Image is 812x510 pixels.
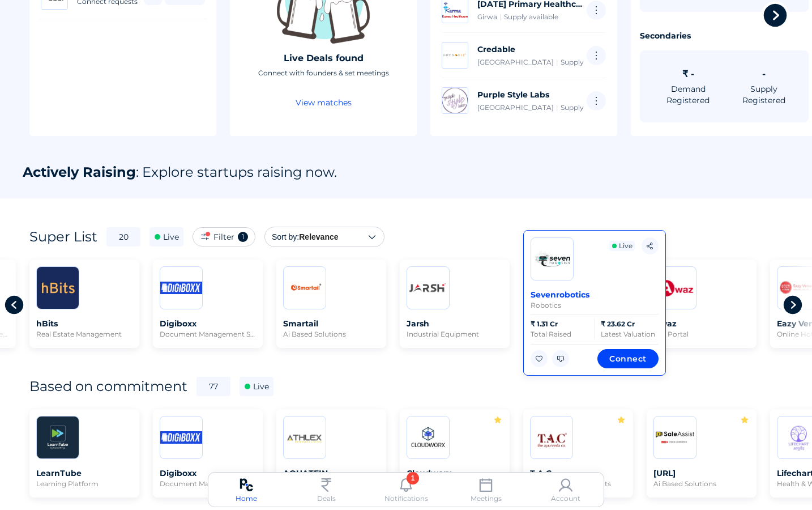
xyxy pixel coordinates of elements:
div: - [762,67,766,81]
img: pc-logo.svg [240,478,253,492]
span: | [499,12,502,22]
div: Home [236,493,257,504]
div: 1 [238,232,248,242]
img: 20230403195015432285.PNG [284,267,326,309]
img: 20230111184708030763.PNG [654,267,696,309]
span: job portal [653,330,750,338]
span: ai based solutions [653,479,750,488]
img: 20240227141814098508 [407,416,449,458]
div: 20 [106,227,140,246]
span: [URL] [653,468,750,478]
span: Connect [609,353,647,364]
div: ₹ 1.31 Cr [531,319,558,329]
div: Live [619,241,632,251]
div: Super List [29,226,97,248]
span: [GEOGRAPHIC_DATA] [477,57,554,67]
span: Filter [213,232,234,242]
span: LearnTube [36,468,133,478]
span: Supply available [561,103,615,113]
img: notifications.svg [399,478,413,492]
span: Digiboxx [160,318,256,329]
img: 20211129175228450654.PNG [160,267,202,309]
span: Relevance [299,232,338,241]
span: ai based solutions [283,330,379,338]
mat-select-trigger: Sort by: [272,233,299,242]
img: secondary-logo [442,42,468,69]
div: Demand Registered [649,83,728,106]
div: Deals [317,493,336,504]
span: | [556,57,558,67]
span: Supply available [504,12,558,22]
span: document management saas [160,330,256,338]
button: Connect [597,349,659,368]
div: 77 [196,377,230,396]
div: Connect with founders & set meetings [258,68,389,78]
span: Girwa [477,12,497,22]
span: industrial equipment [407,330,503,338]
img: iconfilterApplied.png [200,232,210,242]
span: hBits [36,318,133,329]
span: Digiboxx [160,468,256,478]
span: learning platform [36,479,133,488]
img: 20211129175228450654.PNG [160,416,202,458]
div: Actively Raising [23,164,337,180]
span: Supply available [561,57,615,67]
span: document management saas [160,479,256,488]
span: Purple Style Labs [477,89,584,100]
img: 20240209141417105369.PNG [284,416,326,458]
img: secondary-logo [442,87,468,114]
span: | [556,103,558,113]
span: : Explore startups raising now. [136,164,337,180]
img: 20230321161000191961.PNG [531,416,572,458]
img: meetings.svg [479,478,493,492]
div: Latest Valuation [601,329,655,339]
span: robotics [531,301,636,309]
div: ₹ - [682,67,694,81]
span: real estate management [36,330,133,338]
img: 20250506155629450805.jpg [654,416,696,458]
img: 20230421160141665001.png [531,238,573,280]
img: 20211011183900634891.jpg [37,267,79,309]
div: Based on commitment [29,375,187,398]
span: T.A.C [530,468,626,478]
img: account.svg [559,478,572,492]
img: 20231123103310592218.PNG [407,267,449,309]
div: Live [163,231,179,243]
span: AQUATEIN [283,468,379,478]
span: Credable [477,44,584,55]
div: Live [253,381,269,392]
div: View matches [296,97,352,108]
div: Notifications [384,493,428,504]
span: [GEOGRAPHIC_DATA] [477,103,554,113]
img: 20230918172715801531 [37,416,79,458]
span: Sevenrobotics [531,290,636,300]
img: currency-inr.svg [319,478,333,492]
div: Account [551,493,580,504]
span: Jarsh [407,318,503,329]
div: ₹ 23.62 Cr [601,319,635,329]
div: Supply Registered [728,83,800,106]
div: Secondaries [640,30,691,41]
span: Awaz [653,318,750,329]
span: Cloudworx [407,468,503,478]
div: Live Deals found [284,52,364,65]
span: Smartail [283,318,379,329]
div: Meetings [471,493,502,504]
div: Total Raised [531,329,571,339]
